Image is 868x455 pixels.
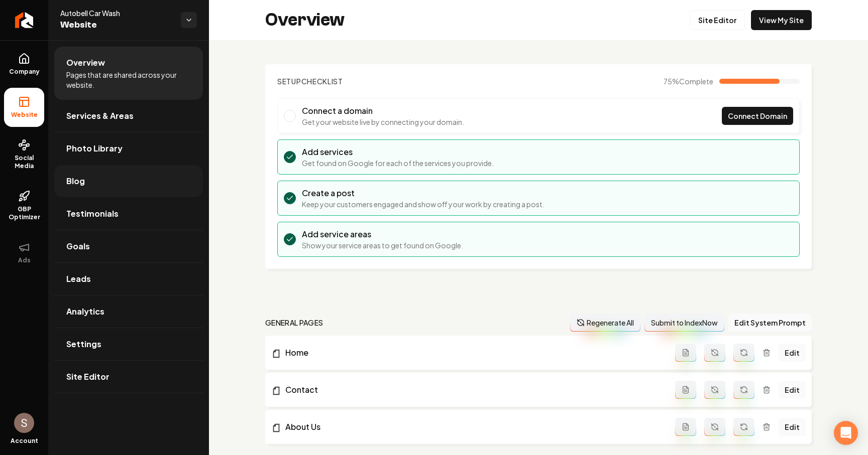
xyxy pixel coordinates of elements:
span: 75 % [664,76,713,86]
h3: Create a post [302,187,545,199]
a: Edit [779,344,806,362]
a: Edit [779,418,806,436]
span: Analytics [66,306,104,318]
img: Rebolt Logo [15,12,34,28]
a: Contact [271,384,675,396]
h3: Add service areas [302,228,463,240]
a: Analytics [54,295,203,328]
a: Settings [54,328,203,360]
span: Site Editor [66,371,110,383]
span: Testimonials [66,208,119,220]
span: Goals [66,240,90,252]
h3: Add services [302,146,494,158]
span: Blog [66,175,85,187]
span: Website [7,111,42,119]
span: Account [11,437,38,445]
p: Show your service areas to get found on Google. [302,240,463,250]
img: Santiago Vásquez [14,413,34,433]
a: View My Site [751,10,812,30]
a: Connect Domain [722,107,793,125]
button: Submit to IndexNow [644,314,724,332]
a: About Us [271,421,675,433]
a: Photo Library [54,132,203,165]
button: Add admin page prompt [675,381,696,399]
a: GBP Optimizer [4,182,44,229]
h3: Connect a domain [302,105,464,117]
span: Services & Areas [66,110,134,122]
a: Site Editor [690,10,745,30]
h2: general pages [265,318,323,328]
button: Add admin page prompt [675,418,696,436]
a: Blog [54,165,203,197]
span: Social Media [4,154,44,170]
span: Company [5,68,44,76]
a: Home [271,347,675,359]
div: Open Intercom Messenger [834,421,858,445]
span: Settings [66,338,101,350]
span: Leads [66,273,91,285]
a: Site Editor [54,361,203,393]
a: Leads [54,263,203,295]
button: Ads [4,233,44,272]
span: Complete [679,77,713,86]
a: Services & Areas [54,100,203,132]
h2: Checklist [277,76,343,86]
span: Overview [66,57,105,69]
a: Edit [779,381,806,399]
p: Get found on Google for each of the services you provide. [302,158,494,168]
button: Regenerate All [570,314,640,332]
span: Autobell Car Wash [60,8,173,18]
span: GBP Optimizer [4,205,44,221]
a: Company [4,45,44,84]
a: Testimonials [54,198,203,230]
span: Ads [14,256,35,264]
button: Open user button [14,413,34,433]
span: Website [60,18,173,32]
span: Photo Library [66,142,123,155]
span: Setup [277,77,301,86]
span: Pages that are shared across your website. [66,70,191,90]
h2: Overview [265,10,345,30]
a: Social Media [4,131,44,178]
span: Connect Domain [728,111,787,121]
p: Keep your customers engaged and show off your work by creating a post. [302,199,545,209]
button: Edit System Prompt [728,314,812,332]
p: Get your website live by connecting your domain. [302,117,464,127]
button: Add admin page prompt [675,344,696,362]
a: Goals [54,230,203,262]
